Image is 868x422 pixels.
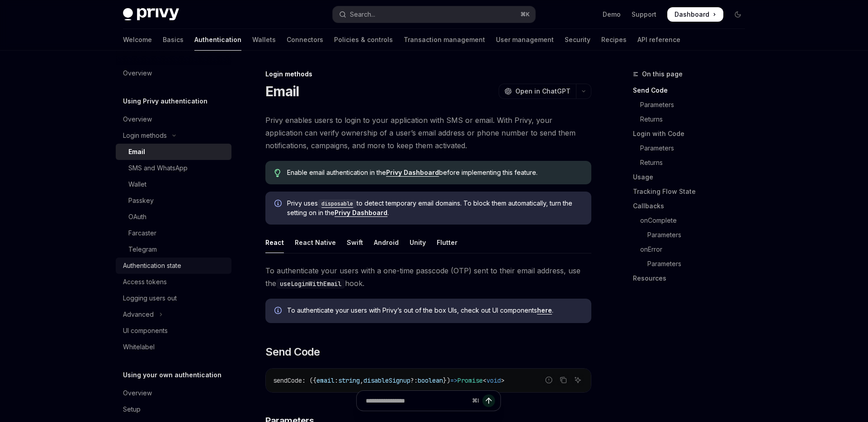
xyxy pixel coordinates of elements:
a: Farcaster [116,225,231,241]
a: onComplete [633,213,752,228]
a: Privy Dashboard [386,169,439,177]
a: Authentication state [116,258,231,274]
a: onError [633,242,752,257]
a: UI components [116,323,231,339]
div: Passkey [128,195,154,206]
a: Wallets [252,29,276,51]
div: React Native [295,232,336,253]
a: Callbacks [633,199,752,213]
a: Overview [116,65,231,81]
a: Usage [633,170,752,184]
a: Logging users out [116,290,231,306]
div: Overview [123,114,152,125]
a: Parameters [633,228,752,242]
span: Open in ChatGPT [515,87,571,96]
input: Ask a question... [366,391,468,411]
a: Returns [633,155,752,170]
span: : ({ [302,376,316,384]
a: Email [116,144,231,160]
div: Email [128,146,145,157]
a: Access tokens [116,274,231,290]
span: void [486,376,501,384]
button: Toggle Login methods section [116,127,231,144]
svg: Info [274,307,283,316]
span: Privy uses to detect temporary email domains. To block them automatically, turn the setting on in... [287,199,582,217]
span: < [483,376,486,384]
div: Advanced [123,309,154,320]
a: Security [565,29,590,51]
a: Demo [603,10,621,19]
div: Flutter [437,232,458,253]
span: email [316,376,335,384]
a: Tracking Flow State [633,184,752,199]
img: dark logo [123,8,179,21]
span: Enable email authentication in the before implementing this feature. [287,168,582,177]
a: Privy Dashboard [335,209,387,217]
div: Overview [123,388,152,399]
a: SMS and WhatsApp [116,160,231,176]
div: React [265,232,284,253]
div: Logging users out [123,293,177,304]
span: To authenticate your users with Privy’s out of the box UIs, check out UI components . [287,306,582,315]
a: Connectors [287,29,323,51]
a: User management [496,29,554,51]
div: Access tokens [123,277,167,287]
span: Privy enables users to login to your application with SMS or email. With Privy, your application ... [265,114,591,152]
a: Support [632,10,656,19]
button: Toggle Advanced section [116,306,231,323]
span: Promise [458,376,483,384]
div: Search... [350,9,375,20]
span: }) [443,376,450,384]
a: Returns [633,112,752,127]
div: SMS and WhatsApp [128,163,188,173]
code: disposable [318,199,357,208]
span: sendCode [273,376,302,384]
div: Login methods [265,70,591,79]
a: Overview [116,385,231,401]
a: Parameters [633,98,752,112]
a: Transaction management [404,29,485,51]
span: => [450,376,458,384]
div: Whitelabel [123,342,155,352]
span: string [338,376,360,384]
span: ?: [410,376,418,384]
a: Resources [633,271,752,286]
a: Parameters [633,141,752,155]
svg: Info [274,200,283,209]
button: Report incorrect code [543,374,555,386]
a: Telegram [116,241,231,258]
a: Dashboard [667,7,723,22]
svg: Tip [274,169,281,177]
a: Welcome [123,29,152,51]
button: Open in ChatGPT [499,84,576,99]
a: Send Code [633,83,752,98]
button: Copy the contents from the code block [557,374,569,386]
button: Ask AI [572,374,584,386]
a: disposable [318,199,357,207]
a: Recipes [601,29,627,51]
button: Send message [482,394,495,407]
span: Send Code [265,345,320,359]
button: Open search [333,6,535,23]
h1: Email [265,83,299,99]
h5: Using your own authentication [123,370,222,380]
a: Parameters [633,257,752,271]
h5: Using Privy authentication [123,96,208,107]
a: Basics [163,29,184,51]
div: Unity [410,232,426,253]
div: Setup [123,404,141,415]
div: Authentication state [123,260,181,271]
div: Swift [347,232,363,253]
a: Authentication [194,29,241,51]
span: To authenticate your users with a one-time passcode (OTP) sent to their email address, use the hook. [265,264,591,290]
div: Overview [123,68,152,79]
a: API reference [637,29,680,51]
span: ⌘ K [520,11,530,18]
span: : [335,376,338,384]
div: Farcaster [128,228,156,239]
div: UI components [123,325,168,336]
span: boolean [418,376,443,384]
a: Overview [116,111,231,127]
span: Dashboard [675,10,709,19]
a: Login with Code [633,127,752,141]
